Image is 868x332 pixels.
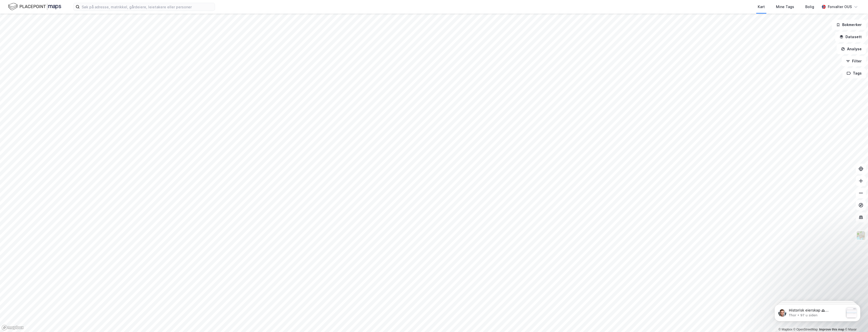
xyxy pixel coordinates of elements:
a: Mapbox homepage [2,325,24,330]
button: Datasett [835,32,866,42]
button: Filter [842,56,866,66]
img: logo.f888ab2527a4732fd821a326f86c7f29.svg [8,2,61,11]
a: Mapbox [778,328,792,331]
button: Tags [842,68,866,78]
span: Historisk eierskap 🕰 Sidepanelet har fått en liten oppdatering. Nå kan du se historikken av eiers... [22,14,77,114]
img: Z [856,231,866,240]
button: Analyse [837,44,866,54]
iframe: Intercom notifications melding [767,294,868,329]
input: Søk på adresse, matrikkel, gårdeiere, leietakere eller personer [80,3,215,11]
button: Bokmerker [832,20,866,30]
a: OpenStreetMap [793,328,818,331]
div: Bolig [805,4,814,10]
p: Message from Thor, sent 97 u siden [22,19,77,23]
div: Forvalter OUS [828,4,852,10]
a: Improve this map [819,328,844,331]
div: Kart [758,4,765,10]
div: Mine Tags [776,4,794,10]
